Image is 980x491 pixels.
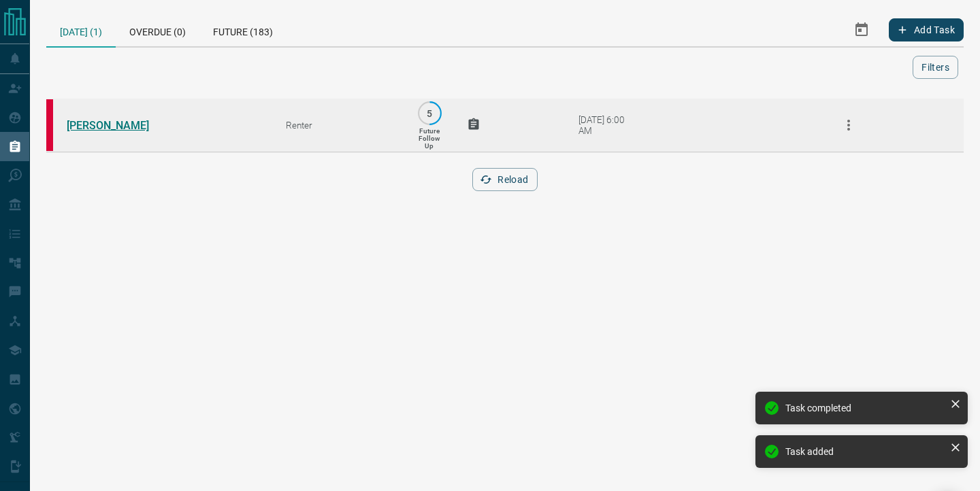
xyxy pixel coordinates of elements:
[67,119,169,132] a: [PERSON_NAME]
[785,446,945,457] div: Task added
[889,18,964,41] button: Add Task
[286,120,391,131] div: Renter
[46,14,116,48] div: [DATE] (1)
[913,56,958,79] button: Filters
[419,127,440,150] p: Future Follow Up
[578,114,636,136] div: [DATE] 6:00 AM
[472,168,537,191] button: Reload
[785,403,945,413] div: Task completed
[845,14,878,46] button: Select Date Range
[116,14,199,46] div: Overdue (0)
[425,108,435,118] p: 5
[46,99,53,151] div: property.ca
[199,14,287,46] div: Future (183)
